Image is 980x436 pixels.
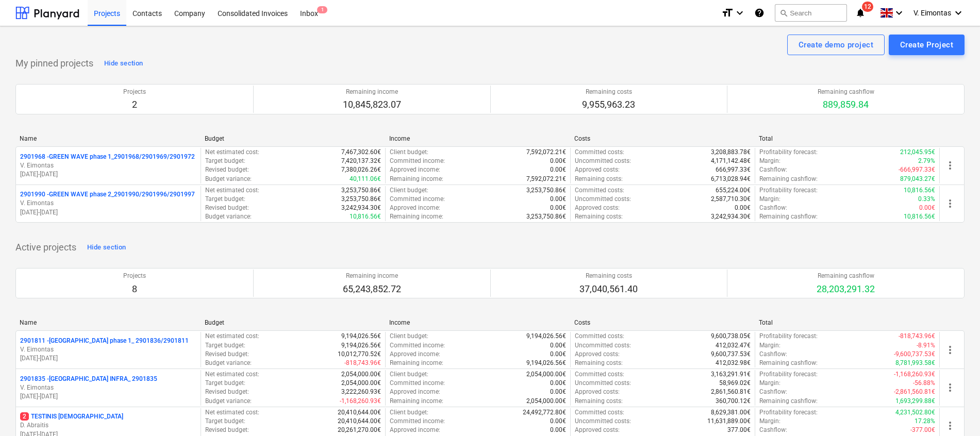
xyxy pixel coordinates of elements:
p: Profitability forecast : [759,332,818,341]
div: Budget [205,135,381,142]
p: 2901811 - [GEOGRAPHIC_DATA] phase 1_ 2901836/2901811 [20,337,189,345]
p: Cashflow : [759,350,787,359]
span: 2 [20,412,29,421]
p: 0.00€ [550,341,566,350]
p: Net estimated cost : [205,408,259,417]
p: Revised budget : [205,204,249,212]
p: 3,253,750.86€ [526,186,566,195]
p: Revised budget : [205,350,249,359]
p: 3,253,750.86€ [341,195,381,204]
p: Approved costs : [575,426,620,434]
p: 58,969.02€ [719,379,751,388]
p: Revised budget : [205,165,249,174]
p: Remaining income [343,272,401,280]
p: Cashflow : [759,204,787,212]
p: Uncommitted costs : [575,157,631,165]
p: V. Eimontas [20,383,196,392]
p: -1,168,260.93€ [894,370,935,379]
p: 3,208,883.78€ [711,148,751,157]
p: 3,242,934.30€ [341,204,381,212]
button: Create demo project [787,35,885,55]
p: 20,410,644.00€ [338,417,381,426]
p: Target budget : [205,157,245,165]
p: -9,600,737.53€ [894,350,935,359]
div: Create demo project [799,38,873,52]
p: 412,032.98€ [716,359,751,367]
div: Hide section [87,242,126,254]
div: Total [759,319,936,326]
p: 3,253,750.86€ [526,212,566,221]
p: Committed costs : [575,370,624,379]
p: 2 [123,98,146,111]
p: Active projects [15,241,76,254]
p: Approved costs : [575,350,620,359]
p: 666,997.33€ [716,165,751,174]
p: 3,163,291.91€ [711,370,751,379]
p: 9,600,738.05€ [711,332,751,341]
p: 0.00€ [735,204,751,212]
p: V. Eimontas [20,199,196,208]
p: 2901835 - [GEOGRAPHIC_DATA] INFRA_ 2901835 [20,375,157,383]
p: Margin : [759,417,780,426]
p: Remaining costs [582,88,635,96]
p: Budget variance : [205,212,252,221]
p: 9,194,026.56€ [341,341,381,350]
p: Client budget : [390,332,428,341]
p: Client budget : [390,186,428,195]
p: 17.28% [915,417,935,426]
p: 0.33% [918,195,935,204]
p: 3,253,750.86€ [341,186,381,195]
p: Target budget : [205,195,245,204]
p: 889,859.84 [818,98,874,111]
p: Remaining cashflow : [759,175,818,183]
p: 655,224.00€ [716,186,751,195]
p: Remaining income : [390,397,443,406]
p: Remaining cashflow [817,272,875,280]
p: 9,600,737.53€ [711,350,751,359]
p: 10,816.56€ [904,212,935,221]
p: Margin : [759,157,780,165]
p: 8,781,993.58€ [895,359,935,367]
p: Approved income : [390,204,440,212]
p: 20,410,644.00€ [338,408,381,417]
p: Remaining costs : [575,397,623,406]
p: 7,592,072.21€ [526,148,566,157]
p: Approved income : [390,350,440,359]
p: 37,040,561.40 [579,283,638,295]
p: 28,203,291.32 [817,283,875,295]
p: Remaining costs [579,272,638,280]
p: 2.79% [918,157,935,165]
p: 10,816.56€ [904,186,935,195]
p: Remaining income : [390,359,443,367]
div: Budget [205,319,381,326]
p: -818,743.96€ [899,332,935,341]
p: V. Eimontas [20,345,196,354]
p: 412,032.47€ [716,341,751,350]
p: -56.88% [913,379,935,388]
p: Committed costs : [575,408,624,417]
p: 4,231,502.80€ [895,408,935,417]
div: 2901811 -[GEOGRAPHIC_DATA] phase 1_ 2901836/2901811V. Eimontas[DATE]-[DATE] [20,337,196,363]
p: 3,222,260.93€ [341,388,381,396]
p: Client budget : [390,370,428,379]
p: Committed income : [390,195,445,204]
p: Cashflow : [759,388,787,396]
p: 4,171,142.48€ [711,157,751,165]
p: 20,261,270.00€ [338,426,381,434]
p: 0.00€ [550,204,566,212]
p: [DATE] - [DATE] [20,170,196,179]
p: Approved income : [390,388,440,396]
div: 2901835 -[GEOGRAPHIC_DATA] INFRA_ 2901835V. Eimontas[DATE]-[DATE] [20,375,196,401]
p: Uncommitted costs : [575,417,631,426]
p: 377.00€ [727,426,751,434]
p: Revised budget : [205,426,249,434]
p: Client budget : [390,408,428,417]
p: Cashflow : [759,165,787,174]
p: 65,243,852.72 [343,283,401,295]
p: Remaining costs : [575,212,623,221]
p: Revised budget : [205,388,249,396]
p: Approved costs : [575,388,620,396]
div: Costs [574,135,751,142]
p: -1,168,260.93€ [340,397,381,406]
p: Committed costs : [575,186,624,195]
